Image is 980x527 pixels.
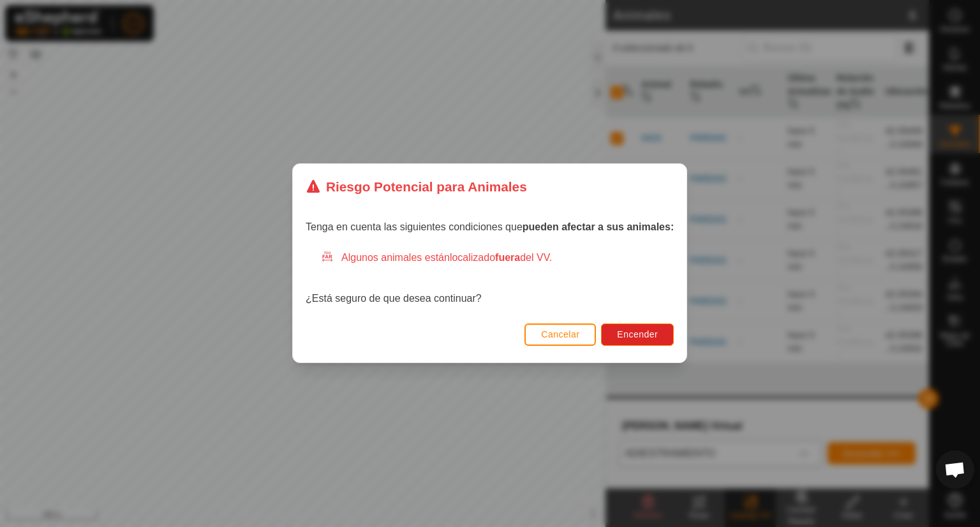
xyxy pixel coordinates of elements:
[523,222,674,233] strong: pueden afectar a sus animales:
[306,251,674,307] div: ¿Está seguro de que desea continuar?
[306,222,674,233] span: Tenga en cuenta las siguientes condiciones que
[321,251,674,266] div: Algunos animales están
[450,253,552,263] span: localizado del VV.
[602,323,674,346] button: Encender
[936,450,974,489] div: Chat abierto
[495,253,520,263] strong: fuera
[542,330,580,340] span: Cancelar
[525,323,597,346] button: Cancelar
[618,330,658,340] span: Encender
[306,177,527,197] div: Riesgo Potencial para Animales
